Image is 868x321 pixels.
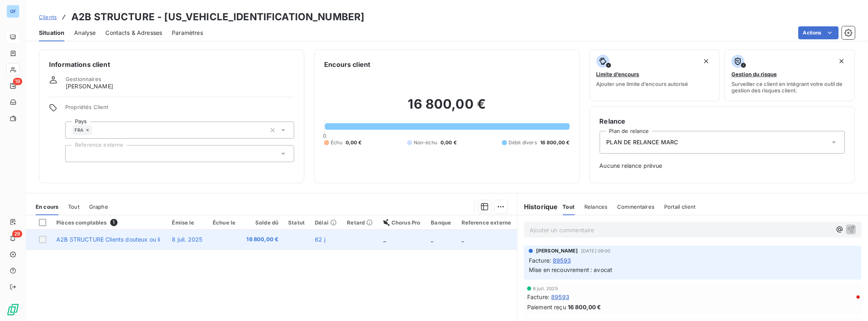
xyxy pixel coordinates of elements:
span: Débit divers [509,139,537,146]
div: GF [6,5,19,18]
span: 62 j [315,236,325,243]
div: Échue le [213,219,236,226]
span: A2B STRUCTURE Clients douteux ou li [56,236,160,243]
span: Ajouter une limite d’encours autorisé [596,81,688,87]
div: Émise le [172,219,203,226]
span: PLAN DE RELANCE MARC [607,138,678,146]
span: 0,00 € [346,139,362,146]
div: Reference externe [462,219,512,226]
span: Échu [331,139,342,146]
h6: Encours client [324,60,370,69]
span: 8 juil. 2025 [172,236,202,243]
h6: Informations client [49,60,294,69]
div: Statut [288,219,305,226]
span: Non-échu [414,139,437,146]
span: 0,00 € [440,139,457,146]
span: Situation [39,29,64,37]
span: 1 [110,219,118,226]
span: _ [431,236,434,243]
div: Solde dû [246,219,279,226]
span: _ [383,236,386,243]
span: [DATE] 09:00 [581,248,611,253]
span: Relances [584,203,607,210]
span: 8 juil. 2025 [533,286,558,291]
span: 16 800,00 € [540,139,570,146]
h2: 16 800,00 € [324,96,569,120]
span: Paiement reçu [527,303,566,311]
span: [PERSON_NAME] [66,82,113,90]
button: Limite d’encoursAjouter une limite d’encours autorisé [590,49,720,101]
span: Portail client [664,203,695,210]
span: 19 [13,78,22,85]
img: Logo LeanPay [6,303,19,316]
div: Banque [431,219,452,226]
span: Facture : [529,256,551,265]
span: 29 [12,230,22,238]
span: Graphe [89,203,108,210]
span: En cours [36,203,58,210]
span: 16 800,00 € [568,303,601,311]
span: Limite d’encours [596,71,639,77]
span: Commentaires [617,203,654,210]
span: Gestionnaires [66,76,101,82]
span: [PERSON_NAME] [536,247,578,255]
span: 89593 [553,256,571,265]
span: Gestion du risque [731,71,777,77]
div: Délai [315,219,337,226]
span: Paramètres [172,29,203,37]
span: 0 [323,133,326,139]
span: 89593 [551,293,569,301]
a: Clients [39,13,57,21]
span: _ [462,236,464,243]
span: FRA [75,128,83,133]
div: Pièces comptables [56,219,162,226]
iframe: Intercom live chat [840,293,860,313]
h3: A2B STRUCTURE - [US_VEHICLE_IDENTIFICATION_NUMBER] [71,10,365,24]
button: Gestion du risqueSurveiller ce client en intégrant votre outil de gestion des risques client. [725,49,855,101]
span: Propriétés Client [65,104,294,115]
span: Aucune relance prévue [600,162,845,170]
h6: Relance [600,116,845,126]
div: Retard [347,219,374,226]
span: Tout [68,203,79,210]
span: 16 800,00 € [246,235,279,244]
span: Clients [39,14,57,20]
h6: Historique [517,202,558,212]
span: Tout [563,203,575,210]
span: Mise en recouvrement : avocat [529,266,612,273]
button: Actions [798,26,839,39]
span: Contacts & Adresses [105,29,162,37]
span: Surveiller ce client en intégrant votre outil de gestion des risques client. [731,81,848,94]
input: Ajouter une valeur [72,150,79,157]
input: Ajouter une valeur [92,126,99,134]
span: Facture : [527,293,549,301]
div: Chorus Pro [383,219,421,226]
span: Analyse [74,29,96,37]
